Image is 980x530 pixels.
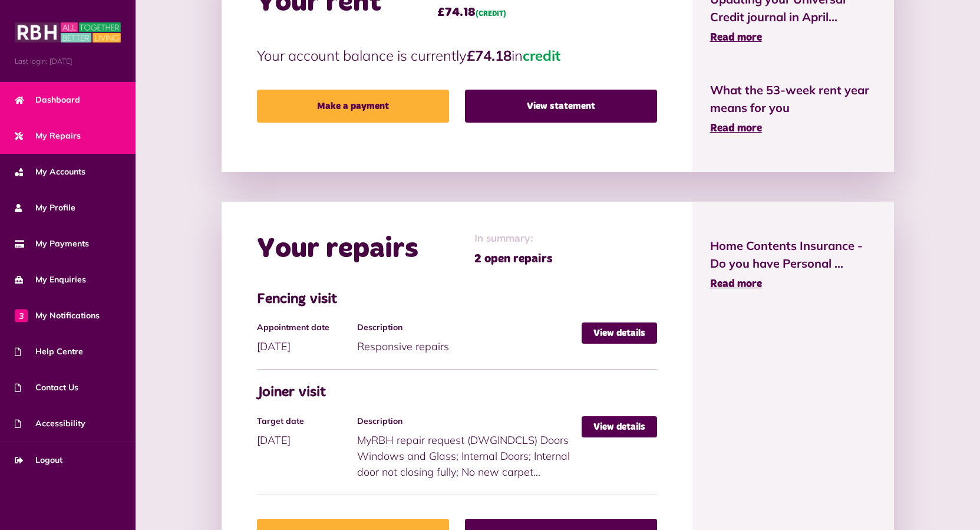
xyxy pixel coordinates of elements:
[357,322,582,354] div: Responsive repairs
[15,94,80,106] span: Dashboard
[476,11,506,18] span: (CREDIT)
[15,417,85,430] span: Accessibility
[357,416,582,480] div: MyRBH repair request (DWGINDCLS) Doors Windows and Glass; Internal Doors; Internal door not closi...
[257,384,657,401] h3: Joiner visit
[437,4,506,21] span: £74.18
[15,56,121,67] span: Last login: [DATE]
[15,454,62,466] span: Logout
[467,47,512,64] strong: £74.18
[257,291,657,308] h3: Fencing visit
[257,45,657,66] p: Your account balance is currently in
[582,322,657,344] a: View details
[357,322,576,333] h4: Description
[257,90,449,123] a: Make a payment
[15,274,86,286] span: My Enquiries
[15,238,89,250] span: My Payments
[257,416,351,426] h4: Target date
[257,416,357,448] div: [DATE]
[710,81,876,137] a: What the 53-week rent year means for you Read more
[15,166,85,178] span: My Accounts
[15,21,121,44] img: MyRBH
[15,309,28,322] span: 3
[15,345,83,358] span: Help Centre
[474,231,553,247] span: In summary:
[257,322,351,333] h4: Appointment date
[15,202,75,214] span: My Profile
[710,123,762,134] span: Read more
[257,232,418,266] h2: Your repairs
[523,47,560,64] span: credit
[710,32,762,43] span: Read more
[15,381,78,394] span: Contact Us
[357,416,576,426] h4: Description
[257,322,357,354] div: [DATE]
[15,130,81,142] span: My Repairs
[465,90,657,123] a: View statement
[474,250,553,268] span: 2 open repairs
[710,237,876,272] span: Home Contents Insurance - Do you have Personal ...
[710,81,876,117] span: What the 53-week rent year means for you
[710,279,762,289] span: Read more
[582,416,657,437] a: View details
[710,237,876,292] a: Home Contents Insurance - Do you have Personal ... Read more
[15,310,100,322] span: My Notifications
